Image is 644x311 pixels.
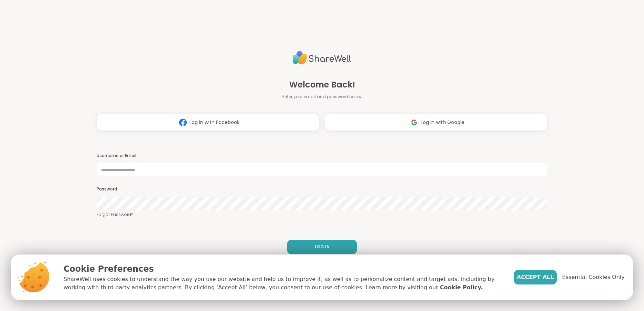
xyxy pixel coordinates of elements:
[282,94,362,100] span: Enter your email and password below
[514,270,557,284] button: Accept All
[64,263,503,275] p: Cookie Preferences
[97,114,319,131] button: Log in with Facebook
[408,116,421,129] img: ShareWell Logomark
[97,211,547,218] a: Forgot Password?
[97,153,547,159] h3: Username or Email
[421,119,465,126] span: Log in with Google
[64,275,503,292] p: ShareWell uses cookies to understand the way you use our website and help us to improve it, as we...
[289,79,355,91] span: Welcome Back!
[315,244,330,250] span: LOG IN
[176,116,189,129] img: ShareWell Logomark
[293,48,351,68] img: ShareWell Logo
[189,119,240,126] span: Log in with Facebook
[440,283,483,292] a: Cookie Policy.
[97,186,547,192] h3: Password
[562,273,625,281] span: Essential Cookies Only
[517,273,554,281] span: Accept All
[325,114,547,131] button: Log in with Google
[287,240,357,254] button: LOG IN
